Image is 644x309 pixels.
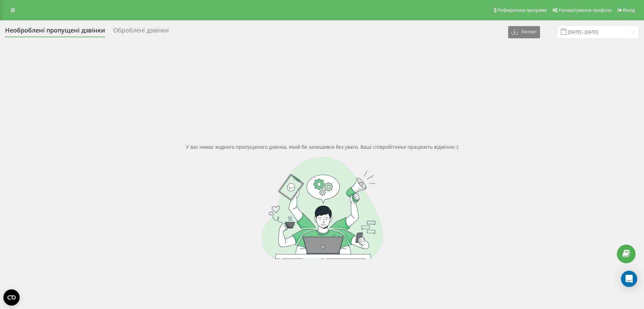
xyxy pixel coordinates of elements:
span: Реферальна програма [497,7,547,13]
button: Експорт [508,26,540,38]
button: Open CMP widget [3,289,20,306]
span: Налаштування профілю [559,7,611,13]
div: Оброблені дзвінки [113,27,169,37]
span: Вихід [623,7,635,13]
div: Open Intercom Messenger [621,271,637,287]
div: Необроблені пропущені дзвінки [5,27,105,37]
